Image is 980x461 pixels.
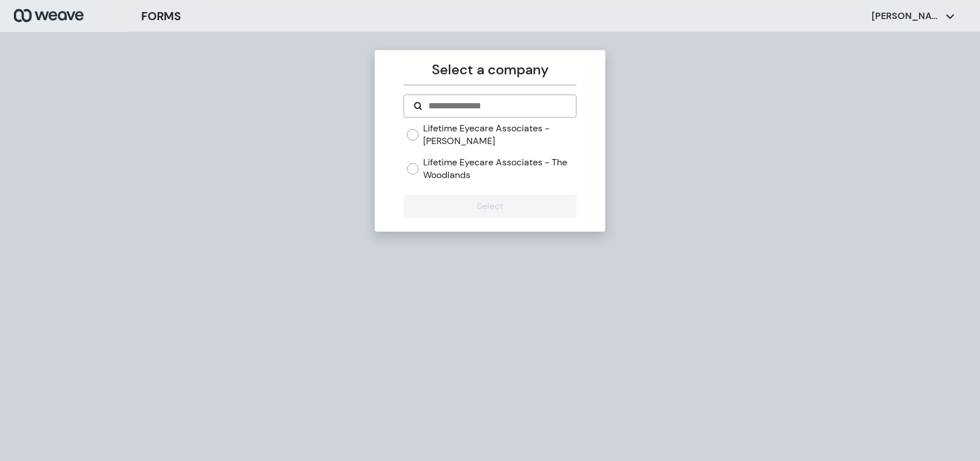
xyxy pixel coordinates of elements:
[872,10,941,22] p: [PERSON_NAME]
[141,7,181,25] h3: FORMS
[423,156,576,181] label: Lifetime Eyecare Associates - The Woodlands
[404,195,576,218] button: Select
[423,122,576,147] label: Lifetime Eyecare Associates - [PERSON_NAME]
[404,59,576,80] p: Select a company
[427,99,566,113] input: Search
